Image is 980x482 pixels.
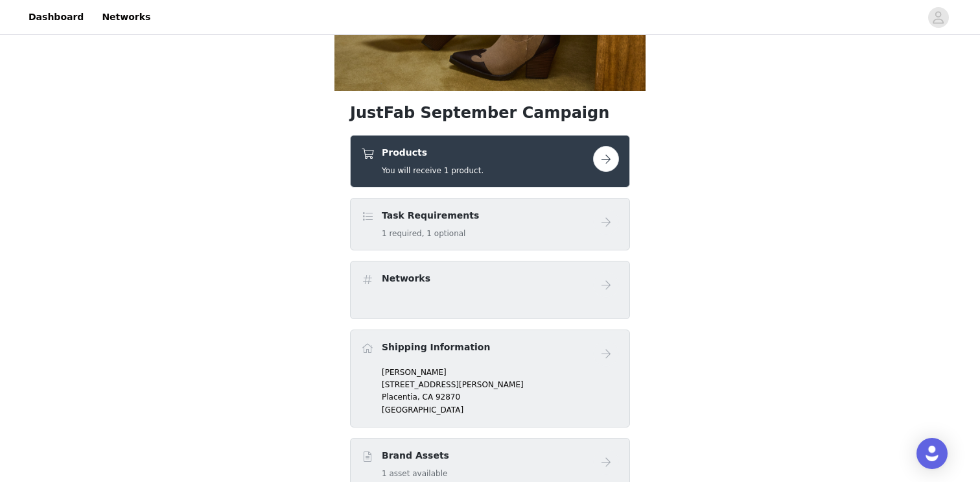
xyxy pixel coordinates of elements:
[382,165,484,176] h5: You will receive 1 product.
[382,404,619,416] p: [GEOGRAPHIC_DATA]
[382,272,430,285] h4: Networks
[932,7,944,28] div: avatar
[94,3,158,32] a: Networks
[916,438,948,469] div: Open Intercom Messenger
[382,367,619,378] p: [PERSON_NAME]
[382,379,619,391] p: [STREET_ADDRESS][PERSON_NAME]
[350,261,630,319] div: Networks
[382,209,479,223] h4: Task Requirements
[350,101,630,125] h1: JustFab September Campaign
[382,392,420,402] span: Placentia,
[436,392,460,402] span: 92870
[350,198,630,250] div: Task Requirements
[382,146,484,160] h4: Products
[382,341,490,354] h4: Shipping Information
[382,468,449,479] h5: 1 asset available
[382,449,449,463] h4: Brand Assets
[21,3,91,32] a: Dashboard
[350,330,630,428] div: Shipping Information
[423,392,434,402] span: CA
[382,228,479,239] h5: 1 required, 1 optional
[350,135,630,187] div: Products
